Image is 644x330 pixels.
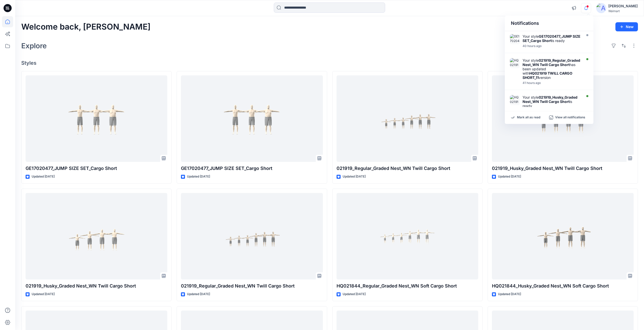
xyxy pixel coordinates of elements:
[523,34,580,43] strong: GE17020477_JUMP SIZE SET_Cargo Short
[32,174,55,179] p: Updated [DATE]
[337,193,478,280] a: HQ021844_Regular_Graded Nest_WN Soft Cargo Short
[21,42,47,50] h2: Explore
[26,75,167,162] a: GE17020477_JUMP SIZE SET_Cargo Short
[492,75,634,162] a: 021919_Husky_Graded Nest_WN Twill Cargo Short
[596,3,606,13] img: avatar
[615,22,638,31] button: New
[523,58,581,80] div: Your style has been updated with version
[510,58,520,68] img: HQ021919 TWILL CARGO SHORT_11
[523,71,572,80] strong: HQ021919 TWILL CARGO SHORT_11
[181,193,323,280] a: 021919_Regular_Graded Nest_WN Twill Cargo Short
[608,9,638,13] div: Walmart
[337,165,478,172] p: 021919_Regular_Graded Nest_WN Twill Cargo Short
[181,282,323,290] p: 021919_Regular_Graded Nest_WN Twill Cargo Short
[21,22,151,32] h2: Welcome back, [PERSON_NAME]
[492,282,634,290] p: HQ021844_Husky_Graded Nest_WN Soft Cargo Short
[492,165,634,172] p: 021919_Husky_Graded Nest_WN Twill Cargo Short
[337,75,478,162] a: 021919_Regular_Graded Nest_WN Twill Cargo Short
[26,282,167,290] p: 021919_Husky_Graded Nest_WN Twill Cargo Short
[510,34,520,44] img: GE17020477_GE Cargo Short
[32,292,55,297] p: Updated [DATE]
[26,165,167,172] p: GE17020477_JUMP SIZE SET_Cargo Short
[26,193,167,280] a: 021919_Husky_Graded Nest_WN Twill Cargo Short
[181,165,323,172] p: GE17020477_JUMP SIZE SET_Cargo Short
[21,60,638,66] h4: Styles
[343,174,366,179] p: Updated [DATE]
[523,95,577,104] strong: 021919_Husky_Graded Nest_WN Twill Cargo Short
[523,81,581,85] div: Thursday, August 28, 2025 11:14
[343,292,366,297] p: Updated [DATE]
[523,44,581,48] div: Thursday, August 28, 2025 12:09
[187,174,210,179] p: Updated [DATE]
[181,75,323,162] a: GE17020477_JUMP SIZE SET_Cargo Short
[555,115,585,120] p: View all notifications
[498,292,521,297] p: Updated [DATE]
[510,95,520,105] img: HQ021919_Husky_ TWILL CARGO SHORT - 11
[187,292,210,297] p: Updated [DATE]
[523,58,580,67] strong: 021919_Regular_Graded Nest_WN Twill Cargo Short
[492,193,634,280] a: HQ021844_Husky_Graded Nest_WN Soft Cargo Short
[498,174,521,179] p: Updated [DATE]
[523,34,581,43] div: Your style is ready
[337,282,478,290] p: HQ021844_Regular_Graded Nest_WN Soft Cargo Short
[608,3,638,9] div: [PERSON_NAME]
[523,95,581,108] div: Your style is ready
[505,16,593,31] div: Notifications
[517,115,540,120] p: Mark all as read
